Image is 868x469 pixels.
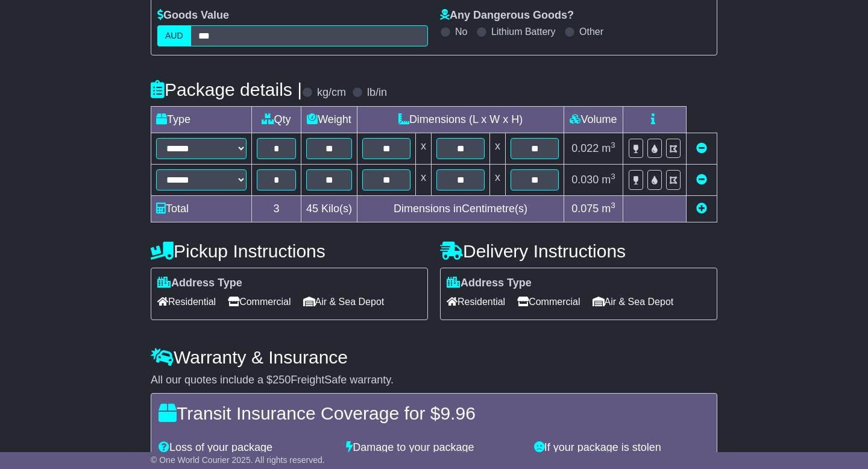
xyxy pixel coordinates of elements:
td: Dimensions in Centimetre(s) [357,195,564,222]
span: 0.030 [571,174,599,186]
span: Commercial [228,292,291,311]
div: All our quotes include a $ FreightSafe warranty. [151,374,717,387]
span: m [602,203,615,215]
label: AUD [157,25,191,46]
span: Air & Sea Depot [303,292,385,311]
span: 45 [306,203,318,215]
span: 0.022 [571,142,599,154]
span: m [602,142,615,154]
label: lb/in [367,86,387,99]
td: 3 [252,195,301,222]
span: m [602,174,615,186]
h4: Delivery Instructions [440,241,717,261]
span: 0.075 [571,203,599,215]
div: If your package is stolen [528,441,715,455]
td: Dimensions (L x W x H) [357,106,564,133]
label: Address Type [447,277,532,290]
label: Goods Value [157,9,229,22]
h4: Warranty & Insurance [151,347,717,367]
div: Damage to your package [340,441,527,455]
a: Add new item [696,203,707,215]
sup: 3 [611,140,615,150]
label: kg/cm [317,86,346,99]
td: Type [151,106,252,133]
h4: Pickup Instructions [151,241,428,261]
td: Total [151,195,252,222]
td: x [416,133,432,164]
span: Air & Sea Depot [593,292,674,311]
sup: 3 [611,172,615,181]
div: Loss of your package [153,441,340,455]
a: Remove this item [696,174,707,186]
label: Lithium Battery [491,26,556,37]
h4: Package details | [151,80,302,99]
span: 9.96 [440,403,475,423]
label: Other [579,26,603,37]
span: Residential [447,292,505,311]
td: Weight [301,106,357,133]
span: © One World Courier 2025. All rights reserved. [151,455,325,465]
span: 250 [272,374,291,386]
h4: Transit Insurance Coverage for $ [159,403,709,423]
label: No [455,26,467,37]
label: Address Type [157,277,242,290]
span: Residential [157,292,216,311]
td: Volume [564,106,623,133]
span: Commercial [517,292,580,311]
td: Kilo(s) [301,195,357,222]
td: x [416,164,432,195]
sup: 3 [611,201,615,210]
td: Qty [252,106,301,133]
label: Any Dangerous Goods? [440,9,574,22]
td: x [490,164,506,195]
a: Remove this item [696,142,707,154]
td: x [490,133,506,164]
